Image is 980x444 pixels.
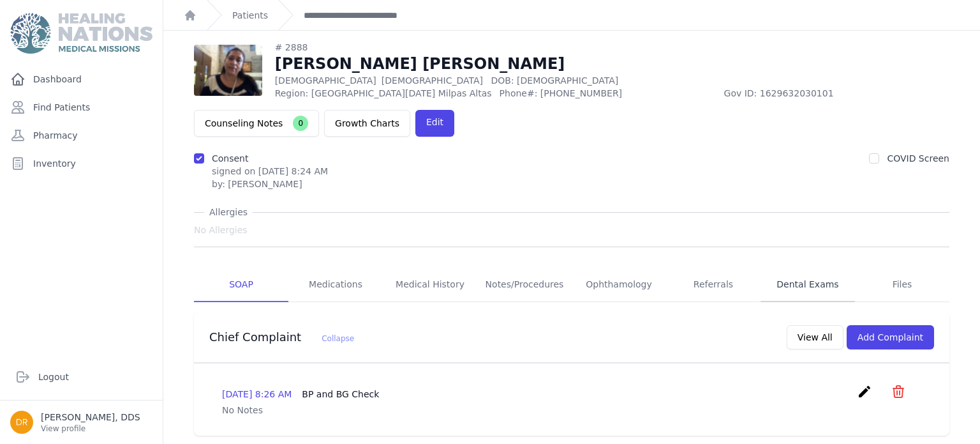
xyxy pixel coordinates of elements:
[222,404,921,417] p: No Notes
[212,153,248,164] label: Consent
[212,165,328,178] p: signed on [DATE] 8:24 AM
[491,75,618,86] span: DOB: [DEMOGRAPHIC_DATA]
[10,411,152,434] a: [PERSON_NAME], DDS View profile
[5,123,158,148] a: Pharmacy
[232,9,268,22] a: Patients
[204,206,253,218] span: Allergies
[222,388,379,401] p: [DATE] 8:26 AM
[761,268,855,302] a: Dental Exams
[847,325,934,349] button: Add Complaint
[477,268,572,302] a: Notes/Procedures
[5,95,158,120] a: Find Patients
[41,411,140,424] p: [PERSON_NAME], DDS
[275,41,949,54] div: # 2888
[382,75,483,86] span: [DEMOGRAPHIC_DATA]
[857,384,872,399] i: create
[383,268,477,302] a: Medical History
[666,268,761,302] a: Referrals
[275,74,949,87] p: [DEMOGRAPHIC_DATA]
[855,268,949,302] a: Files
[572,268,666,302] a: Ophthamology
[194,268,949,302] nav: Tabs
[293,116,308,131] span: 0
[415,110,454,137] a: Edit
[10,13,152,54] img: Medical Missions EMR
[194,224,248,236] span: No Allergies
[500,87,716,100] span: Phone#: [PHONE_NUMBER]
[887,153,949,164] label: COVID Screen
[302,389,379,399] span: BP and BG Check
[10,364,152,390] a: Logout
[209,330,354,345] h3: Chief Complaint
[787,325,843,349] button: View All
[857,390,875,402] a: create
[41,424,140,434] p: View profile
[275,87,492,100] span: Region: [GEOGRAPHIC_DATA][DATE] Milpas Altas
[275,54,949,74] h1: [PERSON_NAME] [PERSON_NAME]
[724,87,949,100] span: Gov ID: 1629632030101
[212,178,328,190] div: by: [PERSON_NAME]
[194,268,288,302] a: SOAP
[5,66,158,92] a: Dashboard
[322,334,354,343] span: Collapse
[288,268,383,302] a: Medications
[324,110,410,137] a: Growth Charts
[194,45,262,96] img: P6k8qdky31flAAAAJXRFWHRkYXRlOmNyZWF0ZQAyMDIzLTEyLTE5VDE2OjAyOjA5KzAwOjAw0m2Y3QAAACV0RVh0ZGF0ZTptb...
[194,110,319,137] button: Counseling Notes0
[5,151,158,176] a: Inventory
